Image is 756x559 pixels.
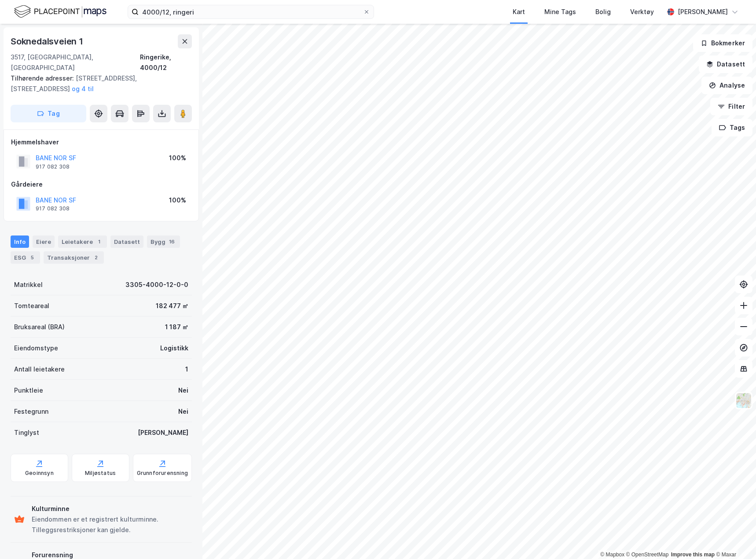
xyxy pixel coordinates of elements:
a: Improve this map [671,552,715,558]
div: Miljøstatus [85,470,116,477]
div: Bolig [595,7,611,17]
div: 2 [92,253,100,262]
div: 100% [169,153,186,163]
div: Geoinnsyn [25,470,54,477]
img: Z [735,392,752,409]
a: Mapbox [600,552,624,558]
a: OpenStreetMap [626,552,669,558]
div: 917 082 308 [36,163,70,170]
div: 182 477 ㎡ [156,301,188,311]
input: Søk på adresse, matrikkel, gårdeiere, leietakere eller personer [139,5,363,18]
button: Filter [710,98,752,115]
div: Eiendomstype [14,343,58,353]
div: 5 [28,253,37,262]
div: Transaksjoner [44,251,104,264]
button: Analyse [701,77,752,94]
div: Ringerike, 4000/12 [140,52,192,73]
div: [STREET_ADDRESS], [STREET_ADDRESS] [11,73,185,94]
div: Leietakere [58,235,107,248]
div: Eiendommen er et registrert kulturminne. Tilleggsrestriksjoner kan gjelde. [32,514,188,535]
div: Gårdeiere [11,179,191,190]
div: 16 [167,237,176,246]
div: 3517, [GEOGRAPHIC_DATA], [GEOGRAPHIC_DATA] [11,52,140,73]
button: Bokmerker [693,34,752,52]
div: Info [11,235,29,248]
div: 1 187 ㎡ [165,322,188,332]
div: Eiere [33,235,55,248]
button: Tags [712,119,752,136]
div: Tomteareal [14,301,49,311]
div: Bruksareal (BRA) [14,322,65,332]
div: 1 [95,237,103,246]
div: Festegrunn [14,406,48,417]
img: logo.f888ab2527a4732fd821a326f86c7f29.svg [14,4,106,19]
div: [PERSON_NAME] [138,427,188,438]
span: Tilhørende adresser: [11,74,76,82]
div: Matrikkel [14,279,43,290]
button: Tag [11,105,86,122]
div: Soknedalsveien 1 [11,34,85,48]
div: 100% [169,195,186,206]
div: 1 [185,364,188,375]
div: 3305-4000-12-0-0 [125,279,188,290]
iframe: Chat Widget [712,517,756,559]
div: Grunnforurensning [137,470,188,477]
div: [PERSON_NAME] [678,7,728,17]
div: Punktleie [14,385,43,396]
div: Kart [513,7,525,17]
div: Mine Tags [544,7,576,17]
div: Bygg [147,235,180,248]
div: Verktøy [630,7,654,17]
div: Datasett [110,235,143,248]
div: Kulturminne [32,504,188,514]
div: Logistikk [160,343,188,353]
div: Antall leietakere [14,364,65,375]
div: ESG [11,251,40,264]
div: Hjemmelshaver [11,137,191,147]
div: Nei [178,406,188,417]
div: 917 082 308 [36,205,70,212]
div: Tinglyst [14,427,39,438]
button: Datasett [699,55,752,73]
div: Nei [178,385,188,396]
